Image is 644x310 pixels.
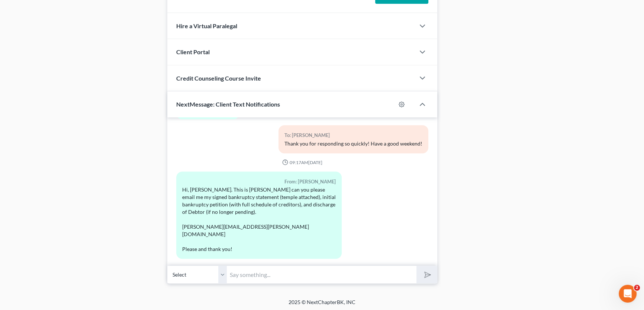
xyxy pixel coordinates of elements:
div: From: [PERSON_NAME] [182,177,336,186]
div: 09:17AM[DATE] [176,159,428,166]
div: Hi, [PERSON_NAME]. This is [PERSON_NAME] can you please email me my signed bankruptcy statement (... [182,186,336,253]
input: Say something... [227,265,416,284]
span: Credit Counseling Course Invite [176,75,261,82]
span: Hire a Virtual Paralegal [176,22,237,29]
span: Client Portal [176,48,210,55]
div: Thank you for responding so quickly! Have a good weekend! [284,140,422,147]
iframe: Intercom live chat [619,285,637,303]
div: To: [PERSON_NAME] [284,131,422,140]
span: 2 [634,285,640,291]
span: NextMessage: Client Text Notifications [176,101,280,108]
